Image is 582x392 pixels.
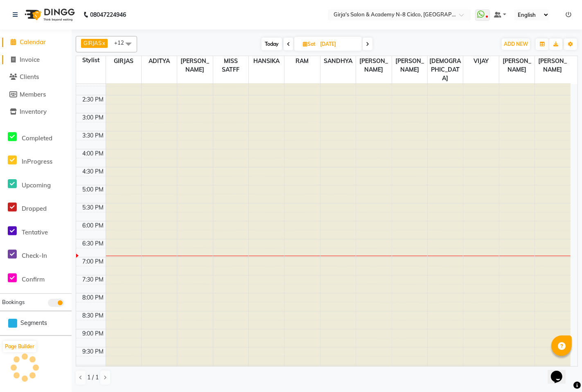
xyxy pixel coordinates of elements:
[213,56,248,75] span: MISS SATFF
[20,108,47,115] span: Inventory
[81,149,106,158] div: 4:00 PM
[428,56,463,83] span: [DEMOGRAPHIC_DATA]
[22,252,47,259] span: Check-In
[249,56,284,66] span: HANSIKA
[356,56,391,75] span: [PERSON_NAME]
[22,134,52,142] span: Completed
[81,185,106,194] div: 5:00 PM
[22,205,47,212] span: Dropped
[81,113,106,122] div: 3:00 PM
[20,56,40,63] span: Invoice
[3,341,36,352] button: Page Builder
[83,40,102,46] span: GIRJAS
[81,311,106,320] div: 8:30 PM
[114,39,130,46] span: +12
[22,181,51,189] span: Upcoming
[2,90,70,99] a: Members
[22,228,48,236] span: Tentative
[548,359,574,384] iframe: chat widget
[81,275,106,284] div: 7:30 PM
[90,3,126,26] b: 08047224946
[81,347,106,356] div: 9:30 PM
[81,329,106,338] div: 9:00 PM
[22,275,45,283] span: Confirm
[21,3,77,26] img: logo
[81,257,106,266] div: 7:00 PM
[81,293,106,302] div: 8:00 PM
[78,365,106,374] div: 10:00 PM
[2,55,70,65] a: Invoice
[2,72,70,82] a: Clients
[76,56,106,65] div: Stylist
[2,38,70,47] a: Calendar
[87,373,99,382] span: 1 / 1
[463,56,499,66] span: VIJAY
[102,40,105,46] a: x
[284,56,320,66] span: RAM
[20,73,39,81] span: Clients
[177,56,212,75] span: [PERSON_NAME]
[318,38,359,50] input: 2025-08-30
[2,107,70,117] a: Inventory
[22,158,52,165] span: InProgress
[502,38,530,50] button: ADD NEW
[81,131,106,140] div: 3:30 PM
[535,56,571,75] span: [PERSON_NAME]
[392,56,427,75] span: [PERSON_NAME]
[504,41,528,47] span: ADD NEW
[81,203,106,212] div: 5:30 PM
[20,90,46,98] span: Members
[20,319,47,327] span: Segments
[499,56,535,75] span: [PERSON_NAME]
[81,167,106,176] div: 4:30 PM
[301,41,318,47] span: Sat
[2,299,25,305] span: Bookings
[81,95,106,104] div: 2:30 PM
[262,38,282,50] span: Today
[320,56,356,66] span: SANDHYA
[81,221,106,230] div: 6:00 PM
[20,38,46,46] span: Calendar
[142,56,177,66] span: ADITYA
[81,239,106,248] div: 6:30 PM
[106,56,141,66] span: GIRJAS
